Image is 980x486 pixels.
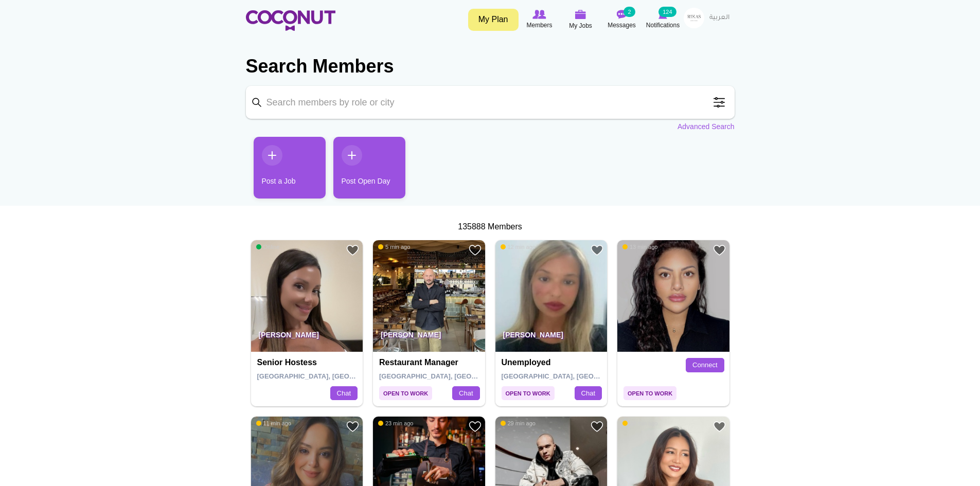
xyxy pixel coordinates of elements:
input: Search members by role or city [246,86,735,119]
a: Chat [452,386,479,401]
small: 2 [623,7,635,17]
span: Notifications [646,20,680,30]
span: [GEOGRAPHIC_DATA], [GEOGRAPHIC_DATA] [379,372,526,380]
a: Messages Messages 2 [601,8,643,31]
span: [GEOGRAPHIC_DATA], [GEOGRAPHIC_DATA] [257,372,404,380]
span: 11 min ago [256,420,291,427]
a: My Jobs My Jobs [560,8,601,32]
a: العربية [704,8,735,28]
span: My Jobs [569,21,592,31]
div: 135888 Members [246,221,735,233]
h2: Search Members [246,54,735,79]
span: 12 min ago [501,243,536,250]
a: Chat [330,386,358,401]
span: Open to Work [379,386,432,400]
a: Add to Favourites [346,244,359,257]
a: Add to Favourites [713,420,726,433]
a: Post a Job [254,137,326,199]
a: Advanced Search [678,121,735,132]
a: Post Open Day [333,137,405,199]
span: Online [256,243,280,250]
h4: Senior hostess [257,358,360,367]
small: 124 [658,7,676,17]
a: My Plan [468,9,519,31]
span: 13 min ago [622,243,657,250]
a: Add to Favourites [713,244,726,257]
a: Add to Favourites [469,244,482,257]
a: Connect [686,358,724,372]
a: Add to Favourites [346,420,359,433]
img: Browse Members [532,10,546,19]
li: 1 / 2 [246,137,318,206]
a: Notifications Notifications 124 [643,8,684,31]
a: Add to Favourites [591,244,603,257]
a: Browse Members Members [519,8,560,31]
h4: Unemployed [502,358,604,367]
span: 23 min ago [378,420,413,427]
span: 29 min ago [501,420,536,427]
h4: Restaurant Manager [379,358,482,367]
span: Members [526,20,552,30]
img: My Jobs [575,10,586,19]
span: 33 min ago [622,420,657,427]
li: 2 / 2 [326,137,398,206]
span: Messages [608,20,636,30]
img: Notifications [658,10,667,19]
span: 5 min ago [378,243,410,250]
span: [GEOGRAPHIC_DATA], [GEOGRAPHIC_DATA] [502,372,648,380]
p: [PERSON_NAME] [251,323,363,352]
p: [PERSON_NAME] [373,323,485,352]
a: Add to Favourites [591,420,603,433]
a: Chat [575,386,602,401]
span: Open to Work [502,386,555,400]
img: Messages [617,10,627,19]
a: Add to Favourites [469,420,482,433]
img: Home [246,10,335,31]
p: [PERSON_NAME] [495,323,608,352]
span: Open to Work [623,386,676,400]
